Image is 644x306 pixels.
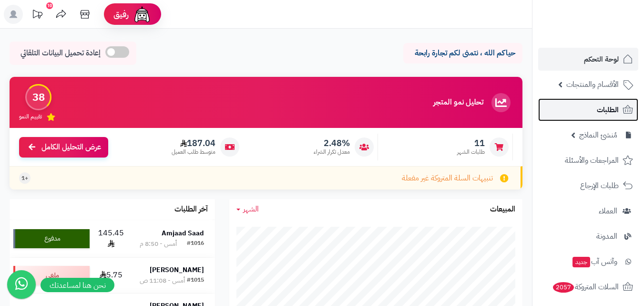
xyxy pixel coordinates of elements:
div: #1015 [187,276,204,285]
span: عرض التحليل الكامل [41,142,101,153]
span: 187.04 [172,138,215,148]
div: أمس - 11:08 ص [140,276,185,285]
span: معدل تكرار الشراء [314,148,350,156]
span: 2057 [553,282,574,293]
td: 5.75 [93,258,129,293]
div: ملغي [13,266,90,285]
h3: المبيعات [490,205,515,214]
a: لوحة التحكم [538,48,638,71]
span: لوحة التحكم [584,53,619,66]
span: 11 [457,138,485,148]
div: مدفوع [13,229,90,248]
span: العملاء [599,204,617,218]
span: تقييم النمو [19,113,42,121]
span: 2.48% [314,138,350,148]
p: حياكم الله ، نتمنى لكم تجارة رابحة [410,48,515,59]
h3: تحليل نمو المتجر [433,98,483,107]
a: المراجعات والأسئلة [538,149,638,172]
img: ai-face.png [133,5,152,24]
a: عرض التحليل الكامل [19,137,108,158]
img: logo-2.png [579,22,635,42]
span: مُنشئ النماذج [579,128,617,142]
span: وآتس آب [572,255,617,268]
span: الأقسام والمنتجات [566,78,619,91]
span: السلات المتروكة [552,280,619,294]
td: 145.45 [93,220,129,257]
span: طلبات الشهر [457,148,485,156]
span: جديد [572,257,590,267]
a: الشهر [236,204,259,215]
div: 10 [46,2,53,9]
h3: آخر الطلبات [174,205,208,214]
span: رفيق [113,9,129,20]
a: السلات المتروكة2057 [538,275,638,298]
a: تحديثات المنصة [25,5,49,26]
span: إعادة تحميل البيانات التلقائي [20,48,101,59]
span: +1 [21,174,28,182]
a: العملاء [538,200,638,222]
span: المراجعات والأسئلة [565,154,619,167]
strong: [PERSON_NAME] [150,265,204,275]
a: الطلبات [538,98,638,121]
span: طلبات الإرجاع [580,179,619,192]
span: متوسط طلب العميل [172,148,215,156]
span: تنبيهات السلة المتروكة غير مفعلة [402,173,493,184]
a: طلبات الإرجاع [538,174,638,197]
a: وآتس آبجديد [538,250,638,273]
div: أمس - 8:50 م [140,239,177,249]
a: المدونة [538,225,638,248]
span: الشهر [243,203,259,215]
div: #1016 [187,239,204,249]
span: المدونة [596,230,617,243]
span: الطلبات [597,103,619,116]
strong: Amjaad Saad [162,228,204,238]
